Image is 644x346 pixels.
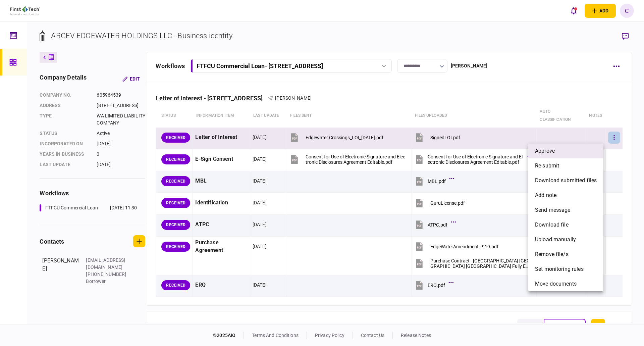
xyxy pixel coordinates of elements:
[535,265,584,273] span: set monitoring rules
[535,162,559,170] span: re-submit
[535,206,571,214] span: send message
[535,147,555,155] span: approve
[535,177,597,185] span: download submitted files
[535,236,576,244] span: upload manually
[535,250,569,258] span: remove file/s
[535,280,577,288] span: Move documents
[535,221,569,229] span: download file
[535,191,556,199] span: add note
